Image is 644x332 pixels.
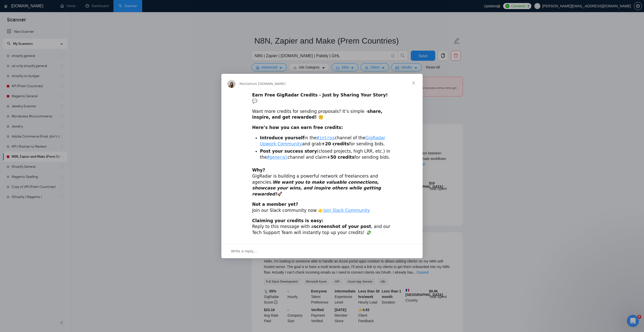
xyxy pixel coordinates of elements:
[314,224,371,229] b: screenshot of your post
[260,149,317,154] b: Post your success story
[252,202,392,214] div: Join our Slack community now 👉
[252,125,343,130] b: Here’s how you can earn free credits:
[327,155,354,160] b: +50 credits
[252,218,392,236] div: Reply to this message with a , and our Tech Support Team will instantly top up your credits! 💸
[405,74,423,92] span: Close
[317,135,335,140] a: #intros
[252,168,265,173] b: Why?
[252,109,392,121] div: Want more credits for sending proposals? It’s simple -
[252,92,388,97] b: Earn Free GigRadar Credits - Just by Sharing Your Story!
[252,202,298,207] b: Not a member yet?
[250,82,286,86] span: from [DOMAIN_NAME]
[321,141,349,146] b: +20 credits
[267,155,288,160] a: #general
[252,218,324,223] b: Claiming your credits is easy:
[260,135,392,147] li: in the channel of the and grab for sending bids.
[227,80,235,88] img: Profile image for Mariia
[239,82,250,86] span: Mariia
[260,135,304,140] b: Introduce yourself
[231,248,257,254] span: Write a reply…
[260,135,385,146] a: GigRadar Upwork Community
[221,244,423,258] div: Open conversation and reply
[252,92,392,104] div: 💬
[252,167,392,197] div: GigRadar is building a powerful network of freelancers and agencies. 🚀
[260,148,392,160] li: (closed projects, high LRR, etc.) in the channel and claim for sending bids.
[252,180,381,197] i: We want you to make valuable connections, showcase your wins, and inspire others while getting re...
[323,208,370,213] a: Join Slack Community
